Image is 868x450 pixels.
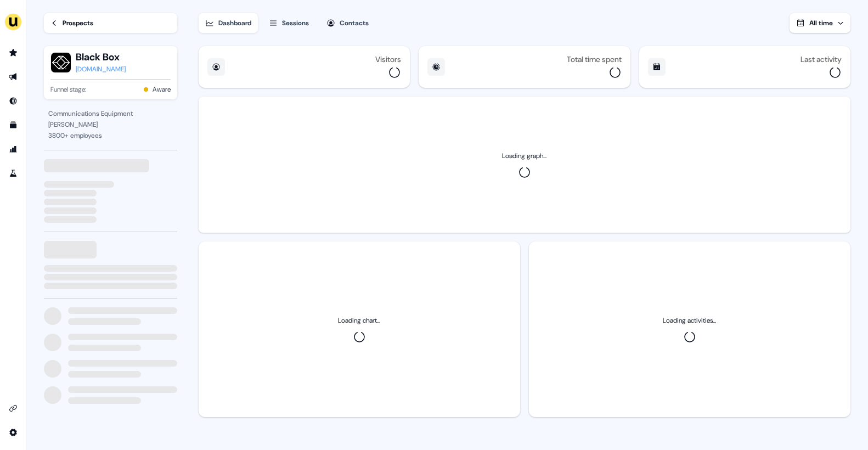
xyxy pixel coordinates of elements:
[4,68,22,86] a: Go to outbound experience
[4,400,22,417] a: Go to integrations
[48,119,173,130] div: [PERSON_NAME]
[153,84,171,95] button: Aware
[320,13,375,33] button: Contacts
[338,315,380,326] div: Loading chart...
[4,116,22,134] a: Go to templates
[262,13,315,33] button: Sessions
[502,150,546,161] div: Loading graph...
[4,44,22,61] a: Go to prospects
[76,64,126,75] a: [DOMAIN_NAME]
[63,18,93,29] div: Prospects
[567,55,622,64] div: Total time spent
[4,424,22,441] a: Go to integrations
[790,13,850,33] button: All time
[809,19,833,27] span: All time
[4,140,22,158] a: Go to attribution
[4,165,22,182] a: Go to experiments
[282,18,309,29] div: Sessions
[76,50,126,64] button: Black Box
[48,130,173,141] div: 3800 + employees
[44,13,177,33] a: Prospects
[199,13,258,33] button: Dashboard
[48,108,173,119] div: Communications Equipment
[50,84,86,95] span: Funnel stage:
[340,18,369,29] div: Contacts
[375,55,401,64] div: Visitors
[801,55,842,64] div: Last activity
[218,18,251,29] div: Dashboard
[663,315,716,326] div: Loading activities...
[4,92,22,110] a: Go to Inbound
